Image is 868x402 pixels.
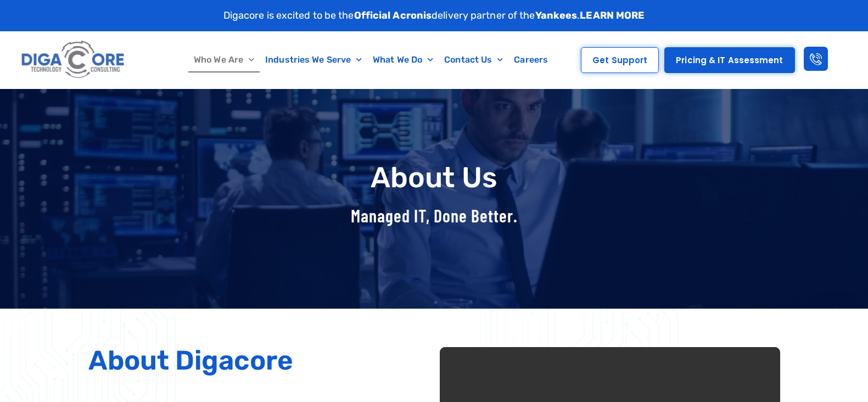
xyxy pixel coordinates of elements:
span: Managed IT, Done Better. [351,205,518,226]
a: Pricing & IT Assessment [664,47,794,73]
a: Get Support [581,47,659,73]
h2: About Digacore [88,347,429,374]
a: Who We Are [188,47,260,72]
img: Digacore logo 1 [19,37,128,83]
a: Industries We Serve [260,47,367,72]
a: What We Do [367,47,439,72]
span: Get Support [592,56,647,64]
h1: About Us [83,162,786,193]
strong: Yankees [535,9,578,21]
span: Pricing & IT Assessment [676,56,783,64]
a: Contact Us [439,47,508,72]
p: Digacore is excited to be the delivery partner of the . [223,8,645,23]
strong: Official Acronis [354,9,432,21]
a: LEARN MORE [580,9,645,21]
nav: Menu [173,47,568,72]
a: Careers [508,47,553,72]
